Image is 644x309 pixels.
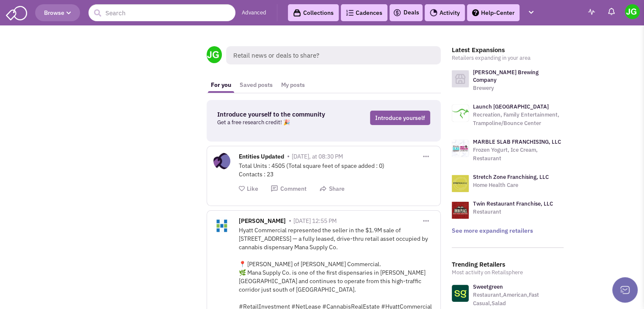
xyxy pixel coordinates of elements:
[452,175,469,192] img: logo
[393,8,419,18] a: Deals
[473,173,549,181] a: Stretch Zone Franchising, LLC
[473,181,549,189] p: Home Health Care
[370,111,430,125] a: Introduce yourself
[452,46,564,54] h3: Latest Expansions
[239,153,284,162] span: Entities Updated
[239,161,434,178] div: Total Units : 4505 (Total square feet of space added : 0) Contacts : 23
[452,268,564,277] p: Most activity on Retailsphere
[473,69,539,84] a: [PERSON_NAME] Brewing Company
[625,4,640,19] img: Jegan Gomangalam
[239,185,258,193] button: Like
[217,118,337,127] p: Get a free research credit! 🎉
[473,208,553,216] p: Restaurant
[226,46,441,64] span: Retail news or deals to share?
[452,261,564,268] h3: Trending Retailers
[292,153,343,160] span: [DATE], at 08:30 PM
[473,111,564,128] p: Recreation, Family Entertainment, Trampoline/Bounce Center
[6,4,27,20] img: SmartAdmin
[217,111,337,118] h3: Introduce yourself to the community
[473,84,564,92] p: Brewery
[293,217,337,225] span: [DATE] 12:55 PM
[288,4,339,21] a: Collections
[425,4,465,21] a: Activity
[452,54,564,62] p: Retailers expanding in your area
[472,9,479,16] img: help.png
[341,4,387,21] a: Cadences
[88,4,235,21] input: Search
[319,185,345,193] button: Share
[430,9,437,17] img: Activity.png
[44,9,71,17] span: Browse
[473,283,503,290] a: Sweetgreen
[452,202,469,219] img: logo
[452,285,469,302] img: www.sweetgreen.com
[473,200,553,207] a: Twin Restaurant Franchise, LLC
[242,9,266,17] a: Advanced
[473,146,564,163] p: Frozen Yogurt, Ice Cream, Restaurant
[35,4,80,21] button: Browse
[473,291,564,308] p: Restaurant,American,Fast Casual,Salad
[452,70,469,87] img: logo
[346,10,354,16] img: Cadences_logo.png
[235,77,277,93] a: Saved posts
[473,138,561,145] a: MARBLE SLAB FRANCHISING, LLC
[452,140,469,157] img: logo
[452,227,533,234] a: See more expanding retailers
[277,77,309,93] a: My posts
[247,185,258,192] span: Like
[452,105,469,122] img: logo
[393,8,401,18] img: icon-deals.svg
[293,9,301,17] img: icon-collection-lavender-black.svg
[467,4,520,21] a: Help-Center
[239,217,286,227] span: [PERSON_NAME]
[207,77,235,93] a: For you
[271,185,307,193] button: Comment
[473,103,549,110] a: Launch [GEOGRAPHIC_DATA]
